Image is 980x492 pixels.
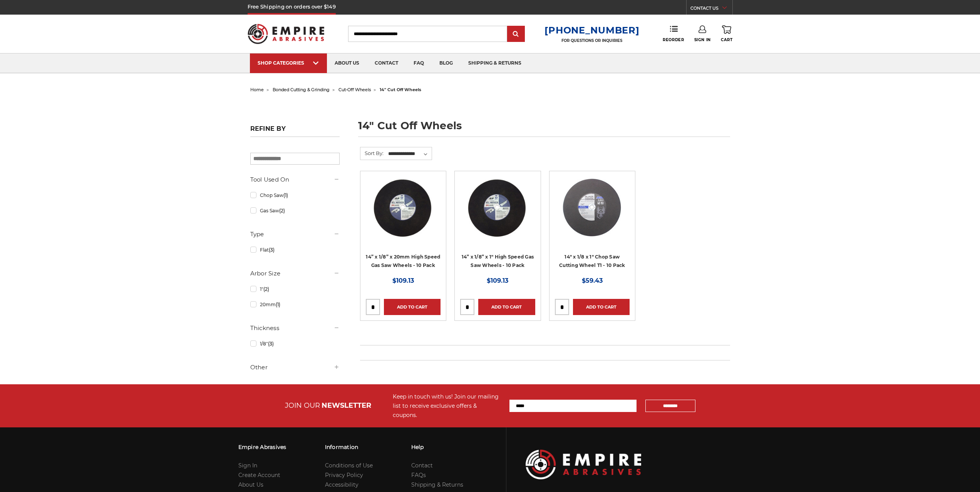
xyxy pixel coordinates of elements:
[263,286,269,292] span: (2)
[411,439,463,455] h3: Help
[411,462,433,469] a: Contact
[561,177,623,238] img: 14 Inch Chop Saw Wheel
[461,53,529,73] a: shipping & returns
[544,38,639,43] p: FOR QUESTIONS OR INQUIRIES
[338,87,371,92] a: cut-off wheels
[366,254,440,269] a: 14” x 1/8” x 20mm High Speed Gas Saw Wheels - 10 Pack
[250,188,340,202] a: Chop Saw(1)
[387,148,432,160] select: Sort By:
[406,53,432,73] a: faq
[238,462,257,469] a: Sign In
[250,230,340,239] h5: Type
[238,481,263,488] a: About Us
[367,53,406,73] a: contact
[411,472,426,479] a: FAQs
[250,363,340,372] h5: Other
[325,481,358,488] a: Accessibility
[460,177,535,251] a: 14” x 1/8” x 1" Gas-Powered Portable Cut-Off Wheel
[248,19,325,49] img: Empire Abrasives
[250,282,340,296] a: 1"(2)
[559,254,625,269] a: 14" x 1/8 x 1" Chop Saw Cutting Wheel T1 - 10 Pack
[721,37,732,42] span: Cart
[327,53,367,73] a: about us
[325,472,363,479] a: Privacy Policy
[268,341,274,347] span: (3)
[250,324,340,333] h5: Thickness
[526,450,641,479] img: Empire Abrasives Logo Image
[250,298,340,311] a: 20mm(1)
[663,25,684,42] a: Reorder
[487,277,508,284] span: $109.13
[544,25,639,36] a: [PHONE_NUMBER]
[582,277,603,284] span: $59.43
[432,53,461,73] a: blog
[478,299,535,315] a: Add to Cart
[279,208,285,213] span: (2)
[372,177,434,238] img: 14” Gas-Powered Saw Cut-Off Wheel
[283,192,288,198] span: (1)
[269,247,275,253] span: (3)
[555,177,630,251] a: 14 Inch Chop Saw Wheel
[721,25,732,42] a: Cart
[325,439,373,455] h3: Information
[411,481,463,488] a: Shipping & Returns
[384,299,441,315] a: Add to Cart
[358,120,730,137] h1: 14" cut off wheels
[250,204,340,217] a: Gas Saw(2)
[250,269,340,278] h5: Arbor Size
[393,392,502,420] div: Keep in touch with us! Join our mailing list to receive exclusive offers & coupons.
[663,37,684,42] span: Reorder
[276,302,280,307] span: (1)
[366,177,441,251] a: 14” Gas-Powered Saw Cut-Off Wheel
[690,4,732,15] a: CONTACT US
[238,472,280,479] a: Create Account
[258,60,319,66] div: SHOP CATEGORIES
[250,175,340,184] h5: Tool Used On
[508,27,524,42] input: Submit
[392,277,414,284] span: $109.13
[573,299,630,315] a: Add to Cart
[250,125,340,137] h5: Refine by
[250,337,340,350] a: 1/8"(3)
[238,439,286,455] h3: Empire Abrasives
[467,177,528,238] img: 14” x 1/8” x 1" Gas-Powered Portable Cut-Off Wheel
[462,254,534,269] a: 14” x 1/8” x 1" High Speed Gas Saw Wheels - 10 Pack
[380,87,421,92] span: 14" cut off wheels
[322,401,371,410] span: NEWSLETTER
[285,401,320,410] span: JOIN OUR
[360,147,384,159] label: Sort By:
[250,243,340,257] a: Flat(3)
[273,87,330,92] a: bonded cutting & grinding
[694,37,711,42] span: Sign In
[325,462,373,469] a: Conditions of Use
[250,87,264,92] a: home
